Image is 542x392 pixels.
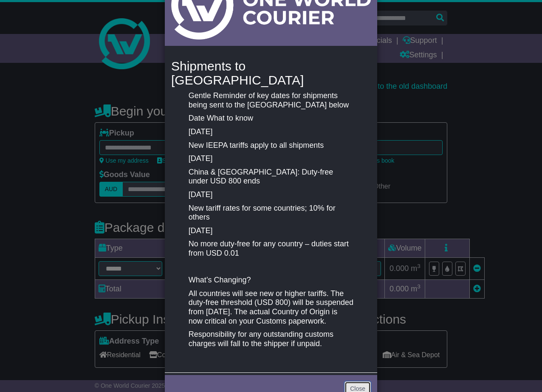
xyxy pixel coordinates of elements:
p: Gentle Reminder of key dates for shipments being sent to the [GEOGRAPHIC_DATA] below [189,91,353,110]
p: What’s Changing? [189,276,353,285]
p: [DATE] [189,226,353,236]
p: Responsibility for any outstanding customs charges will fall to the shipper if unpaid. [189,330,353,348]
p: New tariff rates for some countries; 10% for others [189,204,353,222]
p: [DATE] [189,190,353,200]
h4: Shipments to [GEOGRAPHIC_DATA] [171,59,371,87]
p: New IEEPA tariffs apply to all shipments [189,141,353,150]
p: [DATE] [189,127,353,137]
p: No more duty-free for any country – duties start from USD 0.01 [189,240,353,258]
p: Date What to know [189,114,353,123]
p: All countries will see new or higher tariffs. The duty-free threshold (USD 800) will be suspended... [189,289,353,326]
p: China & [GEOGRAPHIC_DATA]: Duty-free under USD 800 ends [189,168,353,186]
p: [DATE] [189,154,353,164]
